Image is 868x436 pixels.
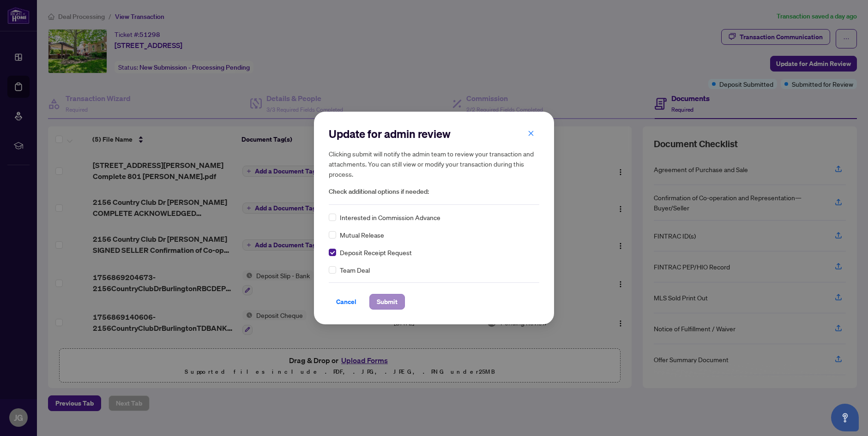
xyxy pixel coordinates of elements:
span: Check additional options if needed: [329,186,539,197]
span: close [528,130,534,137]
span: Cancel [336,294,356,309]
h2: Update for admin review [329,126,539,141]
span: Interested in Commission Advance [340,212,440,222]
button: Open asap [831,404,859,431]
span: Mutual Release [340,230,384,240]
span: Deposit Receipt Request [340,247,412,257]
span: Team Deal [340,265,370,275]
button: Submit [369,294,405,310]
button: Cancel [329,294,364,310]
span: Submit [377,294,398,309]
h5: Clicking submit will notify the admin team to review your transaction and attachments. You can st... [329,149,539,179]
